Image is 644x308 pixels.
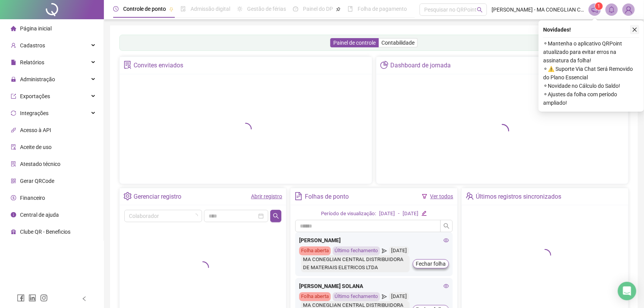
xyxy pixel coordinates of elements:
[303,6,333,12] span: Painel do DP
[134,59,183,72] div: Convites enviados
[20,93,50,99] span: Exportações
[17,294,25,302] span: facebook
[382,292,387,301] span: send
[20,161,60,167] span: Atestado técnico
[413,259,449,268] button: Fechar folha
[294,192,303,200] span: file-text
[595,2,603,10] sup: 1
[321,210,376,218] div: Período de visualização:
[299,282,448,290] div: [PERSON_NAME] SOLANA
[336,7,341,12] span: pushpin
[492,5,584,14] span: [PERSON_NAME] - MA CONEGLIAN CENTRAL
[618,282,636,300] div: Open Intercom Messenger
[273,213,279,219] span: search
[381,40,415,46] span: Contabilidade
[608,6,615,13] span: bell
[11,43,16,48] span: user-add
[197,261,209,274] span: loading
[543,39,639,65] span: ⚬ Mantenha o aplicativo QRPoint atualizado para evitar erros na assinatura da folha!
[247,6,286,12] span: Gestão de férias
[305,190,349,203] div: Folhas de ponto
[11,212,16,218] span: info-circle
[124,61,132,69] span: solution
[476,190,561,203] div: Últimos registros sincronizados
[11,110,16,116] span: sync
[239,123,252,135] span: loading
[20,144,52,150] span: Aceite de uso
[416,259,446,268] span: Fechar folha
[539,249,551,261] span: loading
[20,59,44,65] span: Relatórios
[11,26,16,31] span: home
[422,194,427,199] span: filter
[598,3,601,9] span: 1
[11,229,16,234] span: gift
[543,90,639,107] span: ⚬ Ajustes da folha com período ampliado!
[11,178,16,184] span: qrcode
[299,246,331,255] div: Folha aberta
[251,193,282,199] a: Abrir registro
[11,60,16,65] span: file
[20,195,45,201] span: Financeiro
[333,246,380,255] div: Último fechamento
[20,127,51,133] span: Acesso à API
[390,59,451,72] div: Dashboard de jornada
[193,214,198,218] span: loading
[20,212,59,218] span: Central de ajuda
[389,292,409,301] div: [DATE]
[382,246,387,255] span: send
[495,124,509,138] span: loading
[333,40,376,46] span: Painel de controle
[348,6,353,12] span: book
[113,6,119,12] span: clock-circle
[623,4,634,15] img: 30179
[380,61,388,69] span: pie-chart
[20,178,54,184] span: Gerar QRCode
[358,6,407,12] span: Folha de pagamento
[398,210,400,218] div: -
[11,195,16,201] span: dollar
[181,6,186,12] span: file-done
[20,25,52,32] span: Página inicial
[134,190,181,203] div: Gerenciar registro
[543,25,571,34] span: Novidades !
[20,76,55,82] span: Administração
[466,192,474,200] span: team
[28,294,36,302] span: linkedin
[443,238,449,243] span: eye
[11,77,16,82] span: lock
[293,6,298,12] span: dashboard
[123,6,166,12] span: Controle de ponto
[82,296,87,301] span: left
[389,246,409,255] div: [DATE]
[11,144,16,150] span: audit
[477,7,483,13] span: search
[20,110,49,116] span: Integrações
[443,223,450,229] span: search
[430,193,453,199] a: Ver todos
[11,127,16,133] span: api
[333,292,380,301] div: Último fechamento
[299,292,331,301] div: Folha aberta
[301,255,409,272] div: MA CONEGLIAN CENTRAL DISTRIBUIDORA DE MATERIAIS ELETRICOS LTDA
[591,6,598,13] span: notification
[169,7,174,12] span: pushpin
[20,229,70,235] span: Clube QR - Beneficios
[443,283,449,289] span: eye
[299,236,448,244] div: [PERSON_NAME]
[237,6,243,12] span: sun
[40,294,48,302] span: instagram
[422,211,427,216] span: edit
[543,65,639,82] span: ⚬ ⚠️ Suporte Via Chat Será Removido do Plano Essencial
[191,6,230,12] span: Admissão digital
[379,210,395,218] div: [DATE]
[403,210,418,218] div: [DATE]
[543,82,639,90] span: ⚬ Novidade no Cálculo do Saldo!
[124,192,132,200] span: setting
[20,42,45,49] span: Cadastros
[11,94,16,99] span: export
[11,161,16,167] span: solution
[632,27,637,32] span: close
